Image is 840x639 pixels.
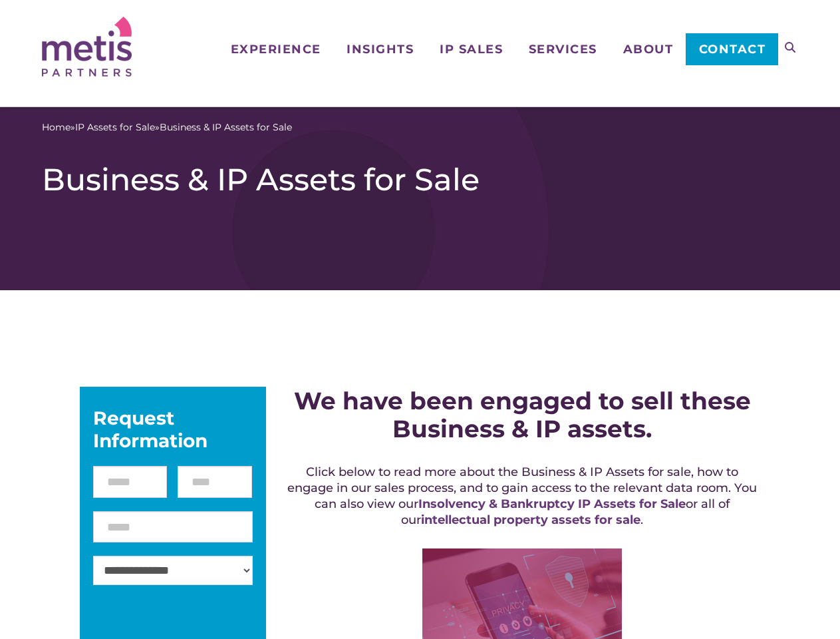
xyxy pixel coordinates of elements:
span: Insights [347,43,414,55]
span: » » [42,120,292,134]
a: IP Assets for Sale [75,120,155,134]
span: Services [529,43,597,55]
a: Home [42,120,70,134]
span: About [623,43,674,55]
h5: Click below to read more about the Business & IP Assets for sale, how to engage in our sales proc... [284,464,760,528]
span: Experience [231,43,321,55]
img: Metis Partners [42,17,132,77]
span: Business & IP Assets for Sale [160,120,292,134]
a: Insolvency & Bankruptcy IP Assets for Sale [418,497,686,511]
h1: Business & IP Assets for Sale [42,161,798,198]
a: intellectual property assets for sale [421,513,640,527]
span: IP Sales [440,43,503,55]
div: Request Information [93,407,253,452]
strong: We have been engaged to sell these Business & IP assets. [294,386,751,443]
a: Contact [686,33,778,65]
span: Contact [699,43,766,55]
